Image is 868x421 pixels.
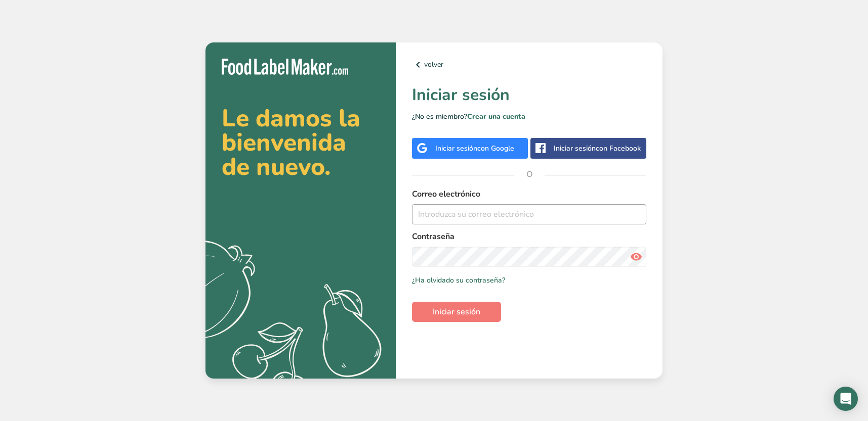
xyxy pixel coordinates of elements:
span: con Facebook [596,144,641,153]
div: Open Intercom Messenger [834,387,858,411]
a: ¿Ha olvidado su contraseña? [412,275,505,286]
input: Introduzca su correo electrónico [412,204,646,224]
label: Contraseña [412,230,646,243]
span: con Google [477,144,514,153]
img: Food Label Maker [222,59,348,75]
h1: Iniciar sesión [412,83,646,107]
div: Iniciar sesión [435,143,514,154]
p: ¿No es miembro? [412,111,646,122]
button: Iniciar sesión [412,302,501,322]
div: Iniciar sesión [554,143,641,154]
span: O [514,159,545,190]
a: Crear una cuenta [467,112,525,121]
span: Iniciar sesión [433,306,480,318]
label: Correo electrónico [412,188,646,200]
a: volver [412,59,646,71]
h2: Le damos la bienvenida de nuevo. [222,106,380,179]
